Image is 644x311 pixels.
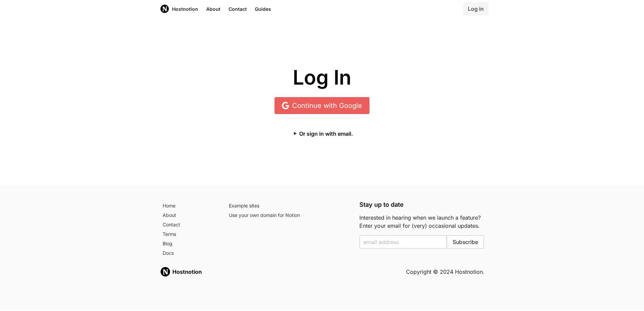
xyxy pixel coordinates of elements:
[160,230,218,239] a: Terms
[160,266,171,277] img: Hostnotion logo
[160,201,218,211] a: Home
[160,211,218,220] a: About
[160,4,169,14] img: Host Notion logo
[359,214,484,230] p: Interested in hearing when we launch a feature? Enter your email for (very) occasional updates.
[160,249,218,258] a: Docs
[359,235,447,249] input: Enter your email to subscribe to the email list and be notified when we launch
[359,201,484,208] h5: Stay up to date
[275,97,369,114] a: Continue with Google
[463,2,488,16] a: Log in
[160,220,218,230] a: Contact
[226,211,351,220] a: Use your own domain for Notion
[285,127,359,140] button: Or sign in with email.
[160,239,218,249] a: Blog
[406,268,484,276] h5: Copyright © 2024 Hostnotion.
[226,201,351,211] a: Example sites
[160,66,484,89] h1: Log In
[172,268,202,275] strong: Hostnotion
[447,235,484,249] button: Subscribe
